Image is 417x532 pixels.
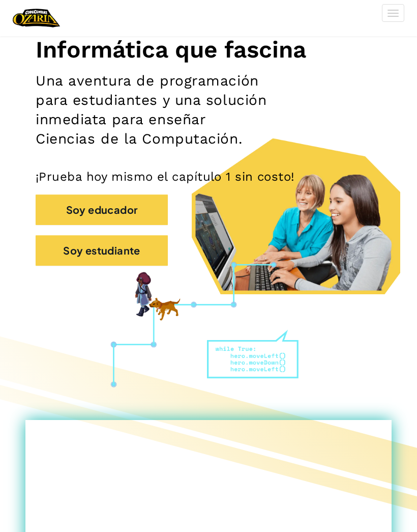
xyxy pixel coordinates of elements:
a: Ozaria by CodeCombat logo [13,8,60,29]
p: ¡Prueba hoy mismo el capítulo 1 sin costo! [36,169,381,184]
img: Home [13,8,60,29]
h1: Informática que fascina [36,35,381,64]
h2: Una aventura de programación para estudiantes y una solución inmediata para enseñar Ciencias de l... [36,71,267,149]
button: Soy estudiante [36,235,168,266]
button: Soy educador [36,194,168,225]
